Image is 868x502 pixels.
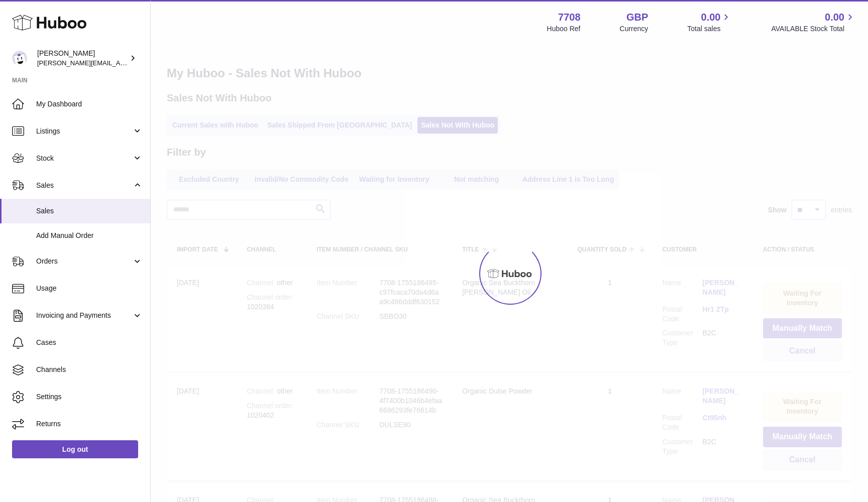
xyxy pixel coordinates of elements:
span: Stock [36,154,132,163]
strong: GBP [626,11,648,24]
span: Usage [36,284,143,293]
span: My Dashboard [36,99,143,109]
span: 0.00 [701,11,721,24]
img: victor@erbology.co [12,51,27,66]
span: Sales [36,206,143,216]
span: Orders [36,257,132,266]
span: Returns [36,419,143,429]
a: 0.00 AVAILABLE Stock Total [771,11,856,34]
div: [PERSON_NAME] [37,49,128,68]
span: 0.00 [825,11,844,24]
div: Huboo Ref [547,24,581,34]
span: Add Manual Order [36,231,143,240]
span: AVAILABLE Stock Total [771,24,856,34]
span: Invoicing and Payments [36,311,132,320]
span: Cases [36,338,143,347]
strong: 7708 [558,11,581,24]
div: Currency [620,24,648,34]
a: Log out [12,440,138,458]
span: Total sales [687,24,732,34]
span: Channels [36,365,143,374]
span: Listings [36,127,132,136]
a: 0.00 Total sales [687,11,732,34]
span: Sales [36,181,132,190]
span: Settings [36,392,143,402]
span: [PERSON_NAME][EMAIL_ADDRESS][DOMAIN_NAME] [37,59,201,67]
